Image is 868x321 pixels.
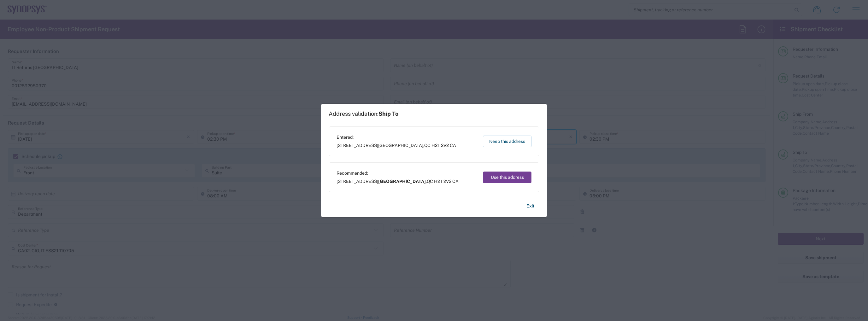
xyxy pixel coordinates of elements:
span: [GEOGRAPHIC_DATA] [378,179,426,184]
span: Entered: [337,134,456,140]
button: Keep this address [483,136,531,147]
span: [STREET_ADDRESS] , [337,178,459,184]
button: Use this address [483,172,531,183]
button: Exit [521,201,539,212]
span: [STREET_ADDRESS] , [337,143,456,148]
span: H2T 2V2 [434,179,451,184]
span: Ship To [378,110,398,117]
span: [GEOGRAPHIC_DATA] [378,143,423,148]
span: QC [424,143,431,148]
span: Recommended: [337,170,459,176]
span: H2T 2V2 [431,143,449,148]
span: CA [450,143,456,148]
span: CA [452,179,459,184]
h1: Address validation: [329,110,398,117]
span: QC [427,179,433,184]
